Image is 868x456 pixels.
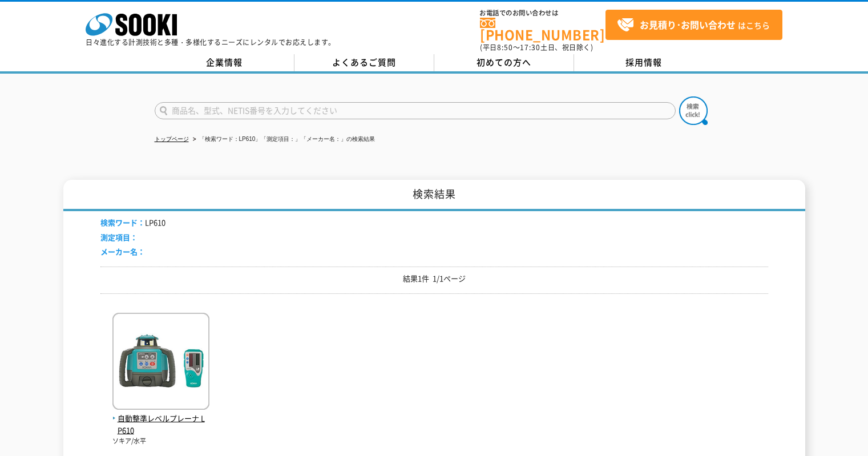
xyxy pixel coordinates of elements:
p: ソキア/水平 [112,437,209,446]
span: (平日 ～ 土日、祝日除く) [480,42,593,53]
a: 自動整準レベルプレーナ LP610 [112,401,209,436]
a: よくあるご質問 [294,54,434,71]
span: 17:30 [520,42,540,53]
p: 日々進化する計測技術と多種・多様化するニーズにレンタルでお応えします。 [86,39,336,46]
img: LP610 [112,313,209,413]
li: 「検索ワード：LP610」「測定項目：」「メーカー名：」の検索結果 [191,134,376,146]
span: 検索ワード： [100,217,145,228]
span: 8:50 [497,42,513,53]
span: お電話でのお問い合わせは [480,10,605,17]
span: 自動整準レベルプレーナ LP610 [112,413,209,437]
span: 初めての方へ [477,56,531,68]
a: [PHONE_NUMBER] [480,18,605,41]
input: 商品名、型式、NETIS番号を入力してください [155,102,676,119]
span: メーカー名： [100,246,145,257]
a: 採用情報 [574,54,714,71]
a: 企業情報 [155,54,294,71]
p: 結果1件 1/1ページ [100,273,768,285]
li: LP610 [100,217,165,229]
strong: お見積り･お問い合わせ [640,18,736,31]
a: 初めての方へ [434,54,574,71]
span: はこちら [617,17,770,34]
h1: 検索結果 [63,180,805,211]
span: 測定項目： [100,232,138,243]
img: btn_search.png [679,96,708,125]
a: お見積り･お問い合わせはこちら [605,10,782,40]
a: トップページ [155,136,189,142]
